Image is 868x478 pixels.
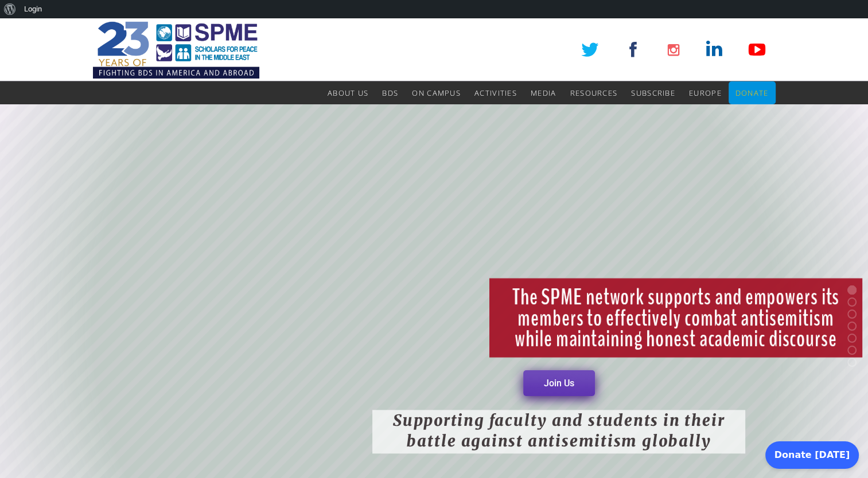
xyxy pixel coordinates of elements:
[489,278,862,357] rs-layer: The SPME network supports and empowers its members to effectively combat antisemitism while maint...
[372,410,745,453] rs-layer: Supporting faculty and students in their battle against antisemitism globally
[735,81,769,104] a: Donate
[689,88,722,98] span: Europe
[631,81,675,104] a: Subscribe
[412,81,461,104] a: On Campus
[531,88,556,98] span: Media
[328,88,368,98] span: About Us
[689,81,722,104] a: Europe
[523,370,595,396] a: Join Us
[474,81,517,104] a: Activities
[412,88,461,98] span: On Campus
[531,81,556,104] a: Media
[570,88,617,98] span: Resources
[382,88,398,98] span: BDS
[328,81,368,104] a: About Us
[382,81,398,104] a: BDS
[631,88,675,98] span: Subscribe
[735,88,769,98] span: Donate
[570,81,617,104] a: Resources
[474,88,517,98] span: Activities
[93,18,259,81] img: SPME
